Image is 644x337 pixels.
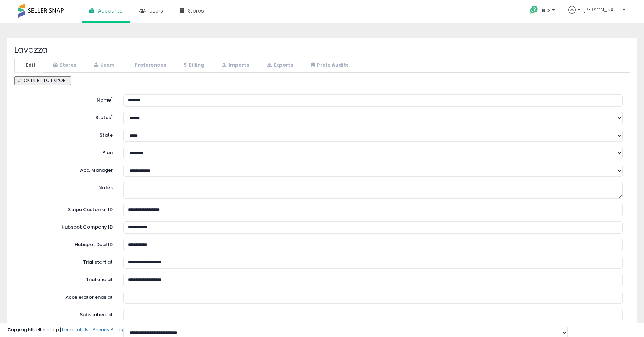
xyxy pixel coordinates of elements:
[16,94,118,104] label: Name
[577,6,620,13] span: Hi [PERSON_NAME]
[568,6,625,22] a: Hi [PERSON_NAME]
[61,326,92,333] a: Terms of Use
[16,309,118,318] label: Subscribed at
[16,182,118,191] label: Notes
[85,58,122,73] a: Users
[7,326,33,333] strong: Copyright
[149,7,163,14] span: Users
[93,326,124,333] a: Privacy Policy
[16,257,118,266] label: Trial start at
[188,7,204,14] span: Stores
[16,274,118,283] label: Trial end at
[16,165,118,174] label: Acc. Manager
[258,58,301,73] a: Exports
[16,221,118,231] label: Hubspot Company ID
[540,7,550,13] span: Help
[530,5,538,14] i: Get Help
[14,45,630,54] h2: Lavazza
[14,76,71,85] button: CLICK HERE TO EXPORT
[16,130,118,139] label: State
[16,204,118,213] label: Stripe Customer ID
[213,58,257,73] a: Imports
[98,7,122,14] span: Accounts
[16,292,118,301] label: Accelerator ends at
[44,58,84,73] a: Stores
[7,327,124,333] div: seller snap | |
[16,147,118,156] label: Plan
[14,58,43,73] a: Edit
[302,58,356,73] a: Prefs Audits
[123,58,174,73] a: Preferences
[16,239,118,248] label: Hubspot Deal ID
[175,58,212,73] a: Billing
[16,112,118,121] label: Status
